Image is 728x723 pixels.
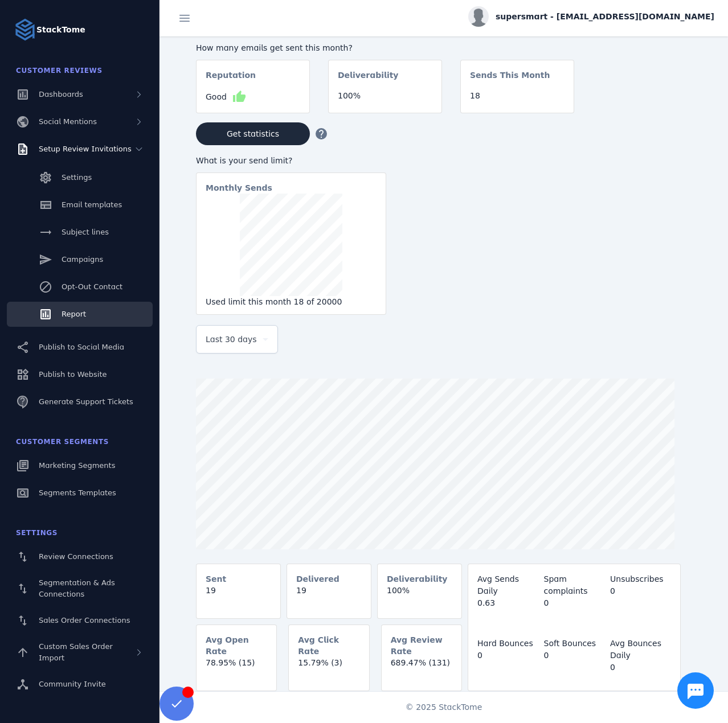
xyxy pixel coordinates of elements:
img: profile.jpg [468,6,489,27]
mat-card-content: 18 [461,90,574,111]
div: Avg Bounces Daily [610,638,671,662]
span: © 2025 StackTome [406,701,482,713]
span: Email templates [62,200,122,209]
span: Customer Reviews [16,67,103,75]
div: 0 [544,597,605,609]
a: Segments Templates [7,480,153,506]
span: Report [62,310,86,318]
a: Report [7,302,153,327]
mat-card-subtitle: Monthly Sends [206,182,272,194]
span: Segments Templates [39,488,116,497]
mat-card-subtitle: Avg Review Rate [391,634,452,657]
a: Opt-Out Contact [7,274,153,299]
mat-card-content: 689.47% (131) [382,657,461,678]
span: Customer Segments [16,438,109,446]
mat-card-content: 78.95% (15) [197,657,276,678]
div: Used limit this month 18 of 20000 [206,296,377,308]
a: Publish to Social Media [7,335,153,360]
a: Subject lines [7,220,153,245]
span: Publish to Website [39,370,107,379]
mat-card-subtitle: Avg Open Rate [206,634,267,657]
span: Social Mentions [39,117,97,126]
span: Settings [16,529,58,537]
span: Subject lines [62,228,109,236]
span: supersmart - [EMAIL_ADDRESS][DOMAIN_NAME] [496,11,714,23]
div: Avg Sends Daily [477,573,538,597]
mat-card-subtitle: Delivered [296,573,340,585]
span: Custom Sales Order Import [39,642,113,662]
div: What is your send limit? [196,155,386,167]
div: 0.63 [477,597,538,609]
mat-card-subtitle: Reputation [206,69,256,90]
span: Generate Support Tickets [39,397,133,406]
a: Sales Order Connections [7,608,153,633]
mat-card-subtitle: Sends This Month [470,69,550,90]
mat-card-subtitle: Sent [206,573,226,585]
span: Get statistics [227,130,279,138]
button: supersmart - [EMAIL_ADDRESS][DOMAIN_NAME] [468,6,714,27]
div: How many emails get sent this month? [196,42,574,54]
div: Spam complaints [544,573,605,597]
div: 0 [544,650,605,662]
span: Campaigns [62,255,103,264]
strong: StackTome [36,24,85,36]
div: Unsubscribes [610,573,671,585]
mat-card-content: 15.79% (3) [289,657,369,678]
mat-card-content: 19 [287,585,371,606]
span: Last 30 days [206,332,257,346]
mat-card-content: 19 [197,585,280,606]
span: Community Invite [39,680,106,688]
span: Review Connections [39,552,113,561]
mat-card-content: 100% [378,585,461,606]
span: Segmentation & Ads Connections [39,578,115,598]
mat-icon: thumb_up [232,90,246,104]
div: Hard Bounces [477,638,538,650]
div: 0 [610,662,671,673]
a: Email templates [7,192,153,217]
span: Publish to Social Media [39,343,124,351]
div: 100% [338,90,432,102]
mat-card-subtitle: Deliverability [387,573,448,585]
span: Marketing Segments [39,461,115,470]
div: 0 [610,585,671,597]
a: Generate Support Tickets [7,389,153,414]
span: Settings [62,173,92,182]
a: Publish to Website [7,362,153,387]
mat-card-subtitle: Deliverability [338,69,399,90]
img: Logo image [14,18,36,41]
a: Segmentation & Ads Connections [7,572,153,606]
button: Get statistics [196,122,310,145]
a: Campaigns [7,247,153,272]
span: Good [206,91,227,103]
span: Dashboards [39,90,83,98]
mat-card-subtitle: Avg Click Rate [298,634,359,657]
a: Community Invite [7,672,153,697]
span: Setup Review Invitations [39,145,132,153]
div: Soft Bounces [544,638,605,650]
div: 0 [477,650,538,662]
a: Settings [7,165,153,190]
a: Marketing Segments [7,453,153,478]
a: Review Connections [7,544,153,569]
span: Opt-Out Contact [62,282,122,291]
span: Sales Order Connections [39,616,130,625]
